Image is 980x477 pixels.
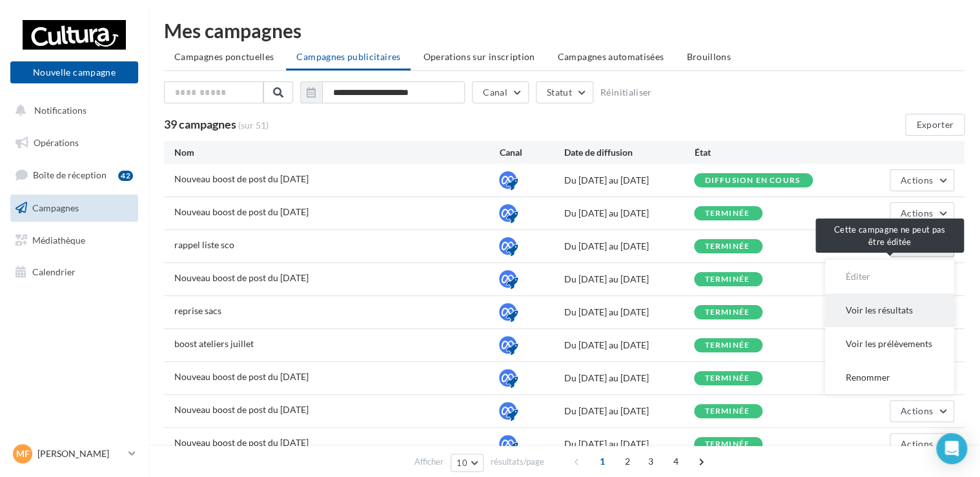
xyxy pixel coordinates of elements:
[704,176,800,185] div: Diffusion en cours
[118,171,133,181] div: 42
[491,456,544,468] span: résultats/page
[704,209,750,218] div: terminée
[414,456,444,468] span: Afficher
[686,51,731,62] span: Brouillons
[174,206,309,217] span: Nouveau boost de post du 25/08/2025
[174,371,309,382] span: Nouveau boost de post du 06/06/2025
[640,451,661,472] span: 3
[704,242,750,251] div: terminée
[890,202,954,224] button: Actions
[600,87,652,98] button: Réinitialiser
[10,61,138,83] button: Nouvelle campagne
[704,407,750,416] div: terminée
[10,441,138,466] a: MF [PERSON_NAME]
[34,137,79,148] span: Opérations
[901,175,933,185] span: Actions
[8,195,141,222] a: Campagnes
[825,327,954,361] button: Voir les prélèvements
[564,438,694,450] div: Du [DATE] au [DATE]
[32,202,79,213] span: Campagnes
[174,146,499,159] div: Nom
[8,161,141,189] a: Boîte de réception42
[472,81,529,103] button: Canal
[564,405,694,418] div: Du [DATE] au [DATE]
[901,405,933,416] span: Actions
[564,207,694,220] div: Du [DATE] au [DATE]
[901,207,933,218] span: Actions
[666,451,686,472] span: 4
[564,146,694,159] div: Date de diffusion
[901,438,933,449] span: Actions
[33,169,107,180] span: Boîte de réception
[890,433,954,455] button: Actions
[825,361,954,394] button: Renommer
[564,273,694,286] div: Du [DATE] au [DATE]
[499,146,564,159] div: Canal
[536,81,593,103] button: Statut
[564,174,694,187] div: Du [DATE] au [DATE]
[8,129,141,156] a: Opérations
[423,51,535,62] span: Operations sur inscription
[890,169,954,191] button: Actions
[37,447,123,460] p: [PERSON_NAME]
[617,451,638,472] span: 2
[592,451,613,472] span: 1
[905,114,965,136] button: Exporter
[704,440,750,449] div: terminée
[890,400,954,422] button: Actions
[564,372,694,385] div: Du [DATE] au [DATE]
[936,433,967,464] div: Open Intercom Messenger
[451,454,484,472] button: 10
[174,51,274,62] span: Campagnes ponctuelles
[456,458,467,468] span: 10
[8,97,136,124] button: Notifications
[174,338,254,349] span: boost ateliers juillet
[164,21,965,40] div: Mes campagnes
[815,218,964,253] div: Cette campagne ne peut pas être éditée
[564,339,694,352] div: Du [DATE] au [DATE]
[825,293,954,327] button: Voir les résultats
[564,306,694,319] div: Du [DATE] au [DATE]
[164,117,236,131] span: 39 campagnes
[704,374,750,383] div: terminée
[174,305,221,316] span: reprise sacs
[8,259,141,286] a: Calendrier
[8,227,141,254] a: Médiathèque
[16,447,30,460] span: MF
[174,272,309,283] span: Nouveau boost de post du 11/07/2025
[558,51,664,62] span: Campagnes automatisées
[238,120,269,131] span: (sur 51)
[564,240,694,253] div: Du [DATE] au [DATE]
[704,308,750,317] div: terminée
[174,239,234,250] span: rappel liste sco
[34,105,87,116] span: Notifications
[174,404,309,415] span: Nouveau boost de post du 03/06/2025
[174,437,309,448] span: Nouveau boost de post du 26/05/2025
[694,146,824,159] div: État
[32,234,85,245] span: Médiathèque
[32,266,76,277] span: Calendrier
[704,275,750,284] div: terminée
[174,173,309,184] span: Nouveau boost de post du 01/09/2025
[704,341,750,350] div: terminée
